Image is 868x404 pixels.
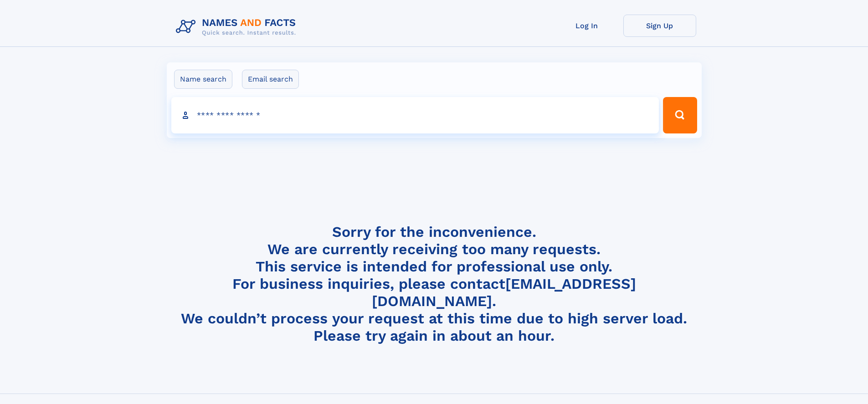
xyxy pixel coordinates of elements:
[372,275,636,310] a: [EMAIL_ADDRESS][DOMAIN_NAME]
[174,70,232,89] label: Name search
[550,15,623,37] a: Log In
[171,97,659,133] input: search input
[242,70,299,89] label: Email search
[172,15,303,39] img: Logo Names and Facts
[663,97,697,133] button: Search Button
[172,223,696,345] h4: Sorry for the inconvenience. We are currently receiving too many requests. This service is intend...
[623,15,696,37] a: Sign Up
